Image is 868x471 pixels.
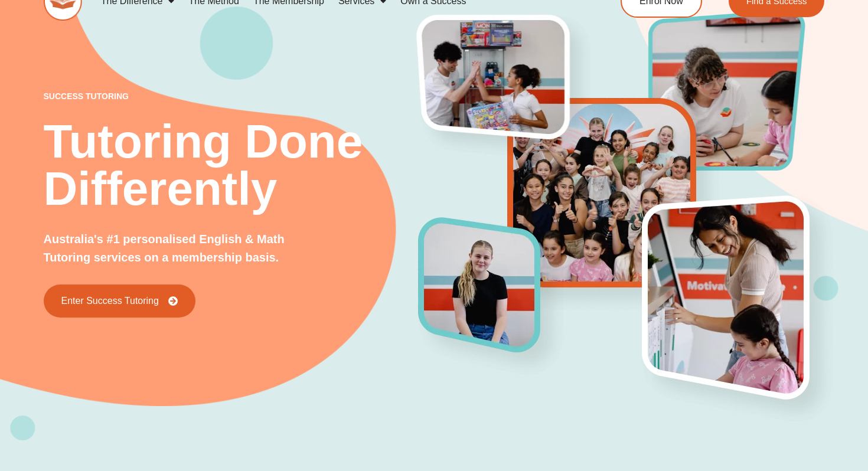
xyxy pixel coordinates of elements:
p: Australia's #1 personalised English & Math Tutoring services on a membership basis. [44,230,318,267]
p: success tutoring [44,92,419,100]
h2: Tutoring Done Differently [44,118,419,212]
iframe: Chat Widget [665,338,868,471]
a: Enter Success Tutoring [44,284,195,318]
span: Enter Success Tutoring [61,296,159,306]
